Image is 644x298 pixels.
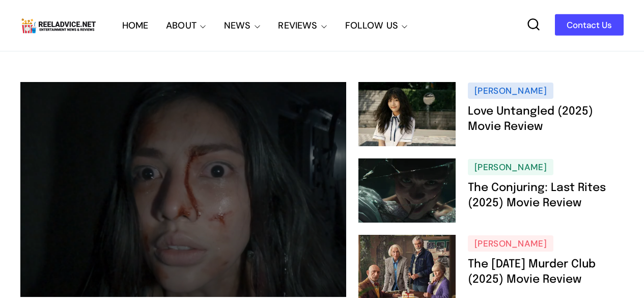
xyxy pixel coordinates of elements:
a: [PERSON_NAME] [468,235,553,252]
img: The Conjuring: Last Rites (2025) Movie Review [358,158,456,223]
a: The Conjuring: Last Rites (2025) Movie Review [358,158,468,223]
img: Love Untangled (2025) Movie Review [358,82,456,146]
img: Reel Advice Movie Reviews [20,16,97,35]
a: Love Untangled (2025) Movie Review [358,82,468,146]
img: Strange Frequencies: Taiwan Killer Hospital (2024) Movie Review [20,82,346,297]
a: The Conjuring: Last Rites (2025) Movie Review [468,182,606,209]
a: The [DATE] Murder Club (2025) Movie Review [468,259,596,285]
a: [PERSON_NAME] [468,83,553,99]
a: Love Untangled (2025) Movie Review [468,106,593,132]
a: Contact Us [555,14,624,36]
a: [PERSON_NAME] [468,159,553,175]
